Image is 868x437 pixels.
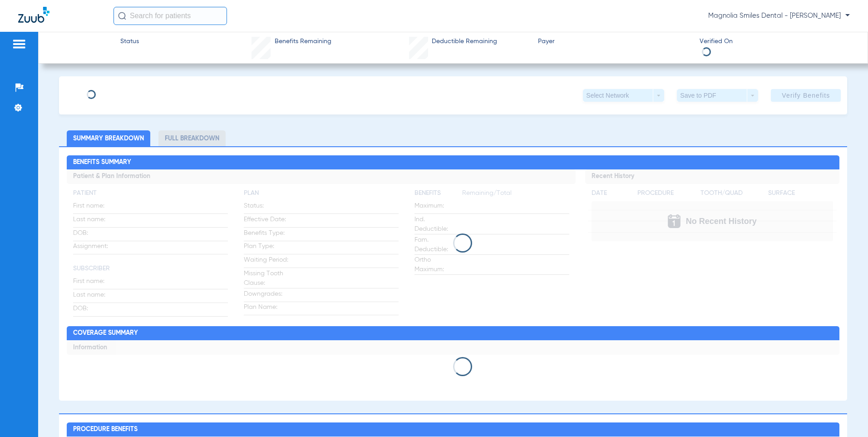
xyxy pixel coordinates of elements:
[118,12,126,20] img: Search Icon
[67,130,150,146] li: Summary Breakdown
[538,37,692,46] span: Payer
[275,37,331,46] span: Benefits Remaining
[700,37,853,46] span: Verified On
[708,11,850,20] span: Magnolia Smiles Dental - [PERSON_NAME]
[18,7,49,23] img: Zuub Logo
[120,37,139,46] span: Status
[67,155,839,170] h2: Benefits Summary
[432,37,497,46] span: Deductible Remaining
[158,130,226,146] li: Full Breakdown
[67,326,839,341] h2: Coverage Summary
[12,39,26,50] img: hamburger-icon
[113,7,227,25] input: Search for patients
[67,422,839,437] h2: Procedure Benefits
